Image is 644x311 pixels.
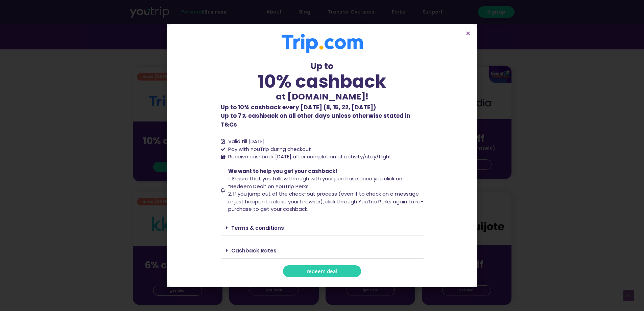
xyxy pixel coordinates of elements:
a: Cashback Rates [231,247,277,254]
a: Terms & conditions [231,224,284,231]
span: We want to help you get your cashback! [228,168,337,175]
span: 2. If you jump out of the check-out process (even if to check on a message or just happen to clos... [228,190,423,213]
span: Receive cashback [DATE] after completion of activity/stay/flight [228,153,391,160]
span: 1. Ensure that you follow through with your purchase once you click on “Redeem Deal” on YouTrip P... [228,175,402,190]
a: redeem deal [283,265,361,277]
span: redeem deal [307,269,337,274]
p: Up to 7% cashback on all other days unless otherwise stated in T&Cs [221,103,424,129]
div: Cashback Rates [221,243,424,259]
b: Up to 10% cashback every [DATE] (8, 15, 22, [DATE]) [221,103,376,111]
span: Pay with YouTrip during checkout [226,146,311,153]
a: Close [466,31,471,36]
div: Up to at [DOMAIN_NAME]! [221,60,424,103]
div: Terms & conditions [221,220,424,236]
div: 10% cashback [221,72,424,90]
span: Valid till [DATE] [228,138,265,145]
